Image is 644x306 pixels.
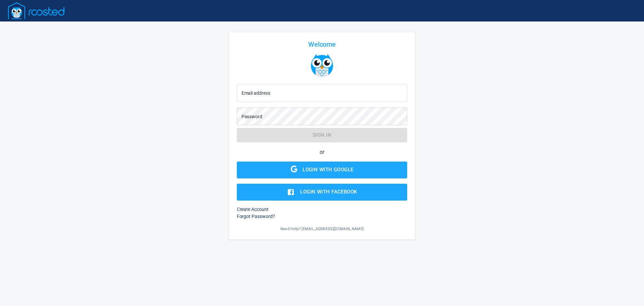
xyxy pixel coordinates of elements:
img: Logo [8,2,64,19]
div: Login with Google [303,165,353,174]
h6: Forgot Password? [237,213,408,220]
button: Login with Facebook [237,184,408,201]
span: Need Help? [EMAIL_ADDRESS][DOMAIN_NAME] [280,227,364,231]
img: Logo [310,54,334,77]
h6: Create Account [237,206,408,213]
button: Google LogoLogin with Google [237,162,408,178]
div: Welcome [237,40,408,48]
img: Google Logo [291,166,298,172]
h6: or [237,148,408,156]
div: Login with Facebook [300,187,357,196]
